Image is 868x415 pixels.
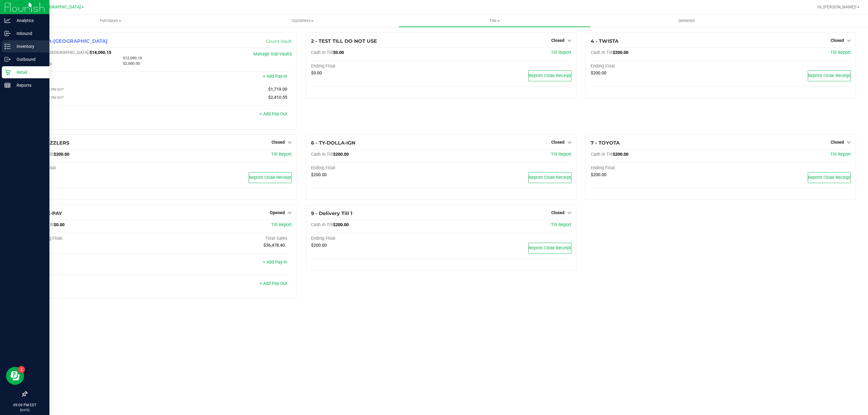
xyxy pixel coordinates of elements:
[398,14,590,27] a: Tills
[311,70,322,76] span: $0.00
[6,367,24,385] iframe: Resource center
[591,140,620,146] span: 7 - TOYOTA
[32,38,108,44] span: 1 - Vault-[GEOGRAPHIC_DATA]
[123,56,142,60] span: $12,090.15
[32,260,162,266] div: Pay-Ins
[831,140,844,145] span: Closed
[162,236,292,241] div: Total Sales
[808,175,851,180] span: Reprint Close Receipt
[808,70,851,81] button: Reprint Close Receipt
[311,38,377,44] span: 2 - TEST TILL DO NOT USE
[11,43,47,50] p: Inventory
[591,38,618,44] span: 4 - TWISTA
[268,95,287,100] span: $2,410.55
[613,50,628,55] span: $200.00
[272,140,285,145] span: Closed
[529,73,571,78] span: Reprint Close Receipt
[311,222,333,227] span: Cash In Till
[5,30,11,36] inline-svg: Inbound
[259,111,287,117] a: + Add Pay-Out
[5,17,11,23] inline-svg: Analytics
[90,50,111,55] span: $14,090.15
[551,210,565,215] span: Closed
[591,165,721,171] div: Ending Float
[311,64,441,69] div: Ending Float
[591,14,783,27] a: Deliveries
[207,18,398,23] span: Customers
[399,18,590,23] span: Tills
[591,70,606,76] span: $200.00
[311,152,333,157] span: Cash In Till
[591,50,613,55] span: Cash In Till
[271,152,292,157] a: Till Report
[32,74,162,80] div: Pay-Ins
[253,51,292,57] a: Manage Sub-Vaults
[268,87,287,92] span: $1,719.00
[591,152,613,157] span: Cash In Till
[808,73,851,78] span: Reprint Close Receipt
[5,43,11,49] inline-svg: Inventory
[263,260,287,265] a: + Add Pay-In
[311,236,441,241] div: Ending Float
[5,56,11,62] inline-svg: Outbound
[529,245,571,251] span: Reprint Close Receipt
[551,152,571,157] a: Till Report
[333,222,349,227] span: $200.00
[311,50,333,55] span: Cash In Till
[830,50,851,55] a: Till Report
[528,243,571,254] button: Reprint Close Receipt
[311,140,355,146] span: 6 - TY-DOLLA-IGN
[249,172,292,183] button: Reprint Close Receipt
[551,50,571,55] span: Till Report
[311,165,441,171] div: Ending Float
[529,175,571,180] span: Reprint Close Receipt
[808,172,851,183] button: Reprint Close Receipt
[830,152,851,157] a: Till Report
[271,222,292,227] a: Till Report
[551,38,565,43] span: Closed
[11,17,47,24] p: Analytics
[551,222,571,227] a: Till Report
[670,18,703,23] span: Deliveries
[3,408,47,412] p: [DATE]
[528,172,571,183] button: Reprint Close Receipt
[259,281,287,286] a: + Add Pay-Out
[3,402,47,408] p: 09:09 PM EDT
[551,140,565,145] span: Closed
[54,152,69,157] span: $200.00
[14,14,206,27] a: Purchases
[817,5,857,9] span: Hi, [PERSON_NAME]!
[270,210,285,215] span: Opened
[249,175,291,180] span: Reprint Close Receipt
[32,165,162,171] div: Ending Float
[311,172,327,177] span: $200.00
[613,152,628,157] span: $200.00
[14,18,206,23] span: Purchases
[32,112,162,117] div: Pay-Outs
[263,74,287,79] a: + Add Pay-In
[54,222,64,227] span: $0.00
[5,69,11,75] inline-svg: Retail
[311,211,352,216] span: 9 - Delivery Till 1
[32,236,162,241] div: Beginning Float
[32,282,162,287] div: Pay-Outs
[11,69,47,76] p: Retail
[206,14,398,27] a: Customers
[591,172,606,177] span: $200.00
[32,50,90,55] span: Cash In [GEOGRAPHIC_DATA]:
[11,82,47,89] p: Reports
[5,82,11,88] inline-svg: Reports
[11,30,47,37] p: Inbound
[39,5,81,10] span: [GEOGRAPHIC_DATA]
[591,64,721,69] div: Ending Float
[266,39,292,44] a: Count Vault
[333,152,349,157] span: $200.00
[32,140,69,146] span: 5 - TWIZZLERS
[528,70,571,81] button: Reprint Close Receipt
